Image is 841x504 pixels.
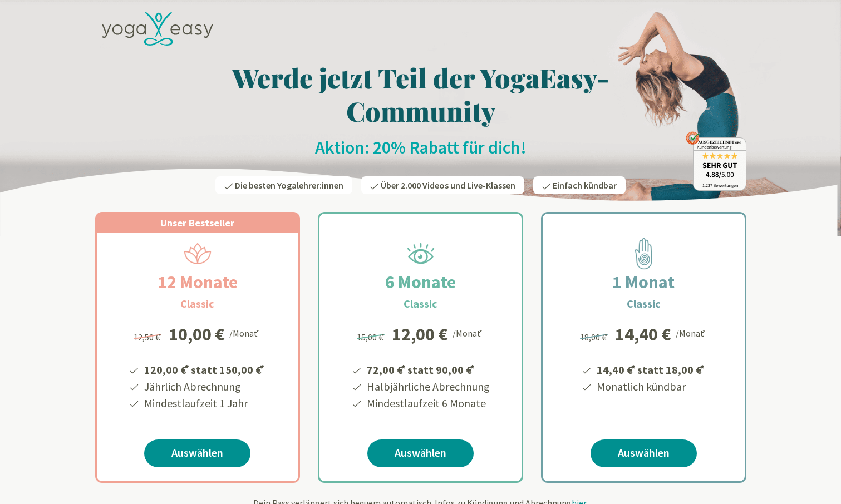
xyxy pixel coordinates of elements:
h2: 6 Monate [358,269,483,295]
li: 72,00 € statt 90,00 € [365,359,490,378]
li: 120,00 € statt 150,00 € [142,359,266,378]
div: /Monat [229,325,261,340]
span: 18,00 € [580,332,609,343]
h3: Classic [180,295,214,312]
div: 12,00 € [392,325,448,343]
li: 14,40 € statt 18,00 € [595,359,706,378]
span: Über 2.000 Videos und Live-Klassen [381,180,515,191]
h3: Classic [627,295,661,312]
a: Auswählen [591,439,697,467]
span: 15,00 € [357,332,386,343]
a: Auswählen [144,439,250,467]
li: Mindestlaufzeit 1 Jahr [142,395,266,412]
img: ausgezeichnet_badge.png [686,131,746,191]
h3: Classic [404,295,437,312]
div: 14,40 € [615,325,671,343]
span: Einfach kündbar [553,180,617,191]
h2: 12 Monate [131,269,264,295]
h2: 1 Monat [586,269,701,295]
li: Halbjährliche Abrechnung [365,378,490,395]
div: /Monat [676,325,707,340]
span: Die besten Yogalehrer:innen [235,180,343,191]
li: Jährlich Abrechnung [142,378,266,395]
a: Auswählen [367,439,474,467]
li: Monatlich kündbar [595,378,706,395]
span: Unser Bestseller [160,216,234,229]
div: /Monat [453,325,484,340]
h2: Aktion: 20% Rabatt für dich! [95,136,746,159]
div: 10,00 € [169,325,225,343]
h1: Werde jetzt Teil der YogaEasy-Community [95,61,746,127]
span: 12,50 € [134,332,163,343]
li: Mindestlaufzeit 6 Monate [365,395,490,412]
